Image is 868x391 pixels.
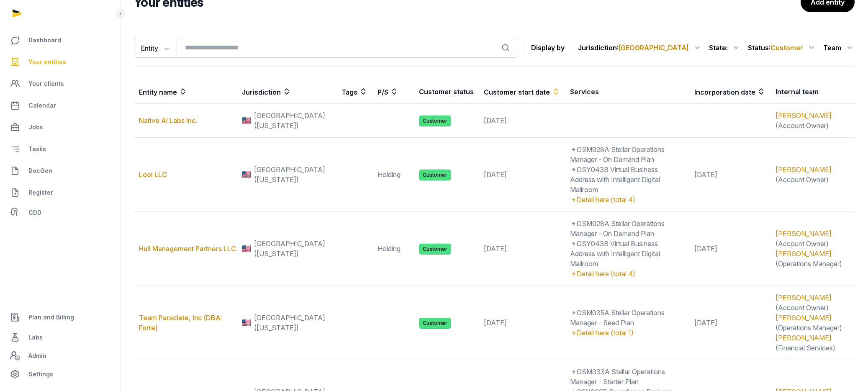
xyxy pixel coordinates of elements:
a: [PERSON_NAME] [776,293,832,302]
span: [GEOGRAPHIC_DATA] ([US_STATE]) [254,313,331,333]
a: [PERSON_NAME] [776,111,832,120]
a: Labs [7,327,113,347]
td: [DATE] [479,286,565,360]
span: [GEOGRAPHIC_DATA] ([US_STATE]) [254,239,331,259]
span: [GEOGRAPHIC_DATA] [619,44,689,52]
th: Jurisdiction [237,80,336,104]
td: [DATE] [479,212,565,286]
a: Admin [7,347,113,364]
a: [PERSON_NAME] [776,165,832,174]
span: Settings [28,369,53,379]
a: Jobs [7,117,113,137]
td: [DATE] [479,104,565,138]
span: DocGen [28,166,52,176]
span: Tasks [28,144,46,154]
td: Holding [372,212,414,286]
a: Plan and Billing [7,307,113,327]
a: Settings [7,364,113,384]
span: [GEOGRAPHIC_DATA] ([US_STATE]) [254,111,331,131]
div: Team [823,41,855,54]
a: [PERSON_NAME] [776,334,832,342]
div: State [709,41,741,54]
a: Tasks [7,139,113,159]
a: Hull Management Partners LLC [139,244,236,253]
span: CDD [28,208,41,218]
td: [DATE] [689,138,770,212]
a: Looi LLC [139,170,167,179]
a: DocGen [7,161,113,181]
th: Tags [336,80,372,104]
span: Dashboard [28,35,61,45]
a: CDD [7,204,113,221]
div: (Financial Services) [776,333,850,353]
a: Team Paraclete, Inc (DBA: Forte) [139,314,222,332]
span: [GEOGRAPHIC_DATA] ([US_STATE]) [254,165,331,185]
div: Detail here (total 1) [570,328,684,338]
div: (Account Owner) [776,165,850,185]
th: Customer status [414,80,479,104]
span: : [617,43,689,53]
span: OSY043B Virtual Business Address with Intelligent Digital Mailroom [570,165,660,194]
th: P/S [372,80,414,104]
span: OSY043B Virtual Business Address with Intelligent Digital Mailroom [570,239,660,268]
a: Native AI Labs Inc. [139,116,197,125]
th: Entity name [134,80,237,104]
a: Calendar [7,95,113,116]
th: Services [565,80,689,104]
div: (Operations Manager) [776,313,850,333]
div: (Account Owner) [776,229,850,249]
div: Detail here (total 4) [570,269,684,279]
span: Register [28,188,53,198]
span: Plan and Billing [28,312,74,322]
span: Labs [28,332,43,342]
span: Customer [419,116,451,126]
span: OSM035A Stellar Operations Manager - Seed Plan [570,309,665,327]
td: Holding [372,138,414,212]
div: Detail here (total 4) [570,195,684,205]
a: Your clients [7,74,113,94]
th: Internal team [770,80,855,104]
a: [PERSON_NAME] [776,250,832,258]
span: Your entities [28,57,66,67]
span: OSM028A Stellar Operations Manager - On Demand Plan [570,219,665,238]
a: [PERSON_NAME] [776,229,832,238]
span: OSM033A Stellar Operations Manager - Starter Plan [570,368,665,386]
p: Display by [531,41,565,54]
span: Calendar [28,100,56,111]
button: Entity [134,38,177,58]
td: [DATE] [689,212,770,286]
div: (Account Owner) [776,293,850,313]
a: [PERSON_NAME] [776,314,832,322]
a: Dashboard [7,30,113,50]
span: Customer [419,244,451,255]
a: Register [7,183,113,203]
div: (Account Owner) [776,111,850,131]
div: Jurisdiction [578,41,702,54]
span: Admin [28,351,46,361]
a: Your entities [7,52,113,72]
td: [DATE] [479,138,565,212]
div: (Operations Manager) [776,249,850,269]
span: : [769,43,803,53]
th: Customer start date [479,80,565,104]
th: Incorporation date [689,80,770,104]
span: Jobs [28,122,43,132]
span: Customer [419,318,451,329]
td: [DATE] [689,286,770,360]
span: Your clients [28,79,64,89]
span: Customer [419,170,451,180]
span: Customer [770,44,803,52]
span: OSM028A Stellar Operations Manager - On Demand Plan [570,145,665,164]
span: : [726,43,728,53]
div: Status [748,41,817,54]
